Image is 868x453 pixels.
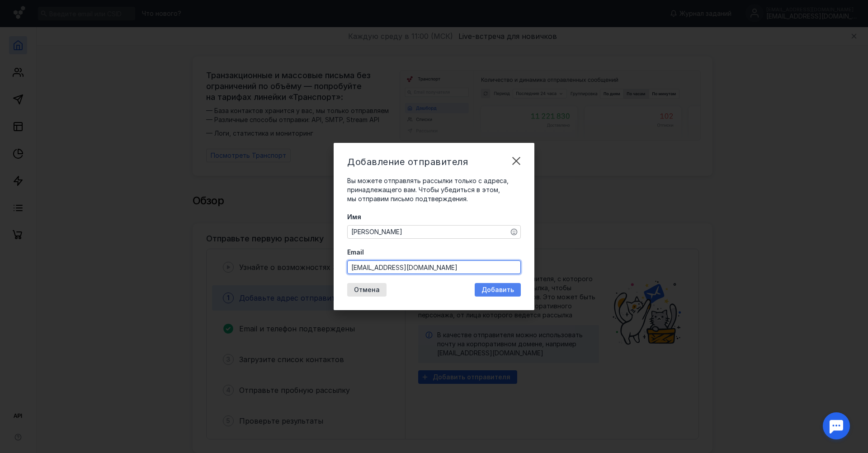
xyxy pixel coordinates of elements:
span: Добавить [481,286,514,294]
span: Добавление отправителя [347,156,468,167]
span: Имя [347,212,361,222]
span: Вы можете отправлять рассылки только с адреса, принадлежащего вам. Чтобы убедиться в этом, мы отп... [347,177,509,203]
span: Email [347,248,364,257]
button: Отмена [347,283,387,297]
textarea: [PERSON_NAME] [348,226,520,238]
button: Добавить [475,283,521,297]
span: Отмена [354,286,380,294]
